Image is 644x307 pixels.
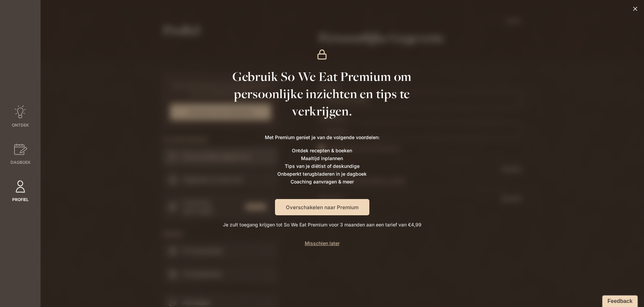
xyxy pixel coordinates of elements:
button: Overschakelen naar Premium [275,199,369,215]
span: Ontdek [12,122,29,128]
li: Onbeperkt terugbladeren in je dagboek [265,170,379,178]
span: Misschien later [305,240,340,246]
span: Dagboek [10,159,30,166]
h1: Gebruik So We Eat Premium om persoonlijke inzichten en tips te verkrijgen. [227,68,417,120]
iframe: Ybug feedback widget [599,293,639,307]
li: Coaching aanvragen & meer [265,178,379,185]
li: Ontdek recepten & boeken [265,147,379,154]
span: Profiel [12,197,29,203]
p: Je zult toegang krijgen tot So We Eat Premium voor 3 maanden aan een tarief van €4,99 [223,221,421,228]
li: Tips van je diëtist of deskundige [265,162,379,170]
li: Maaltijd inplannen [265,154,379,162]
p: Met Premium geniet je van de volgende voordelen: [265,133,379,141]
